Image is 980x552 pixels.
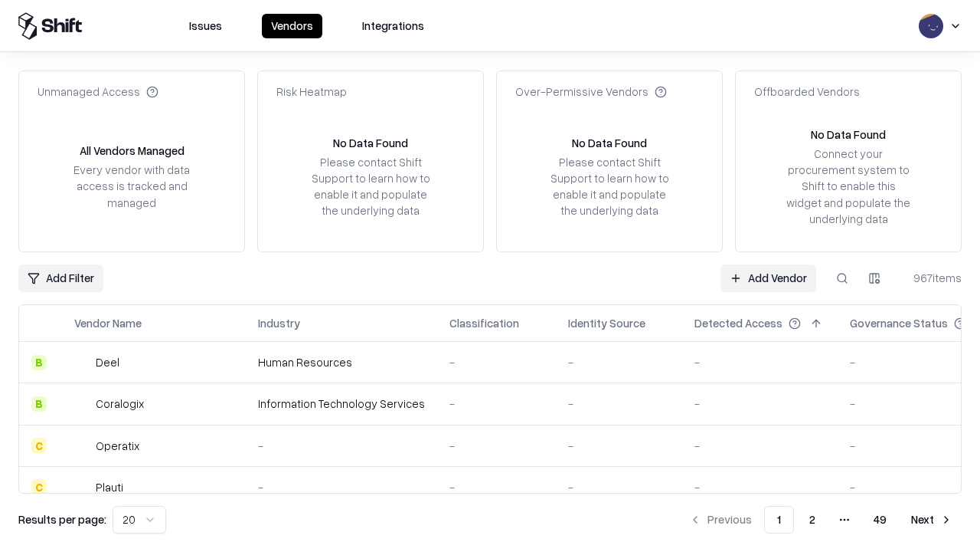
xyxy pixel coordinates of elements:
[96,396,144,412] div: Coralogix
[449,396,544,412] div: -
[18,511,106,527] p: Results per page:
[74,355,90,370] img: Deel
[694,396,825,412] div: -
[449,479,544,495] div: -
[754,84,860,100] div: Offboarded Vendors
[80,143,185,159] div: All Vendors Managed
[900,270,962,286] div: 967 items
[694,438,825,454] div: -
[720,264,816,292] a: Add Vendor
[850,315,948,331] div: Governance Status
[449,438,544,454] div: -
[258,354,425,370] div: Human Resources
[568,315,645,331] div: Identity Source
[96,354,119,370] div: Deel
[694,479,825,495] div: -
[262,14,322,38] button: Vendors
[258,438,425,454] div: -
[572,135,647,151] div: No Data Found
[449,315,519,331] div: Classification
[31,355,47,370] div: B
[515,84,667,100] div: Over-Permissive Vendors
[96,479,123,495] div: Plauti
[74,396,90,412] img: Coralogix
[74,315,142,331] div: Vendor Name
[568,354,670,370] div: -
[18,264,103,292] button: Add Filter
[258,479,425,495] div: -
[258,315,300,331] div: Industry
[180,14,231,38] button: Issues
[38,84,158,100] div: Unmanaged Access
[74,479,90,495] img: Plauti
[568,396,670,412] div: -
[694,315,782,331] div: Detected Access
[785,146,912,227] div: Connect your procurement system to Shift to enable this widget and populate the underlying data
[861,506,899,534] button: 49
[276,84,347,100] div: Risk Heatmap
[258,396,425,412] div: Information Technology Services
[811,127,886,143] div: No Data Found
[31,396,47,412] div: B
[68,162,195,210] div: Every vendor with data access is tracked and managed
[31,438,47,453] div: C
[31,479,47,495] div: C
[568,479,670,495] div: -
[764,506,794,534] button: 1
[307,154,434,219] div: Please contact Shift Support to learn how to enable it and populate the underlying data
[353,14,433,38] button: Integrations
[680,506,962,534] nav: pagination
[694,354,825,370] div: -
[96,438,139,454] div: Operatix
[333,135,408,151] div: No Data Found
[546,154,673,219] div: Please contact Shift Support to learn how to enable it and populate the underlying data
[902,506,962,534] button: Next
[449,354,544,370] div: -
[568,438,670,454] div: -
[797,506,828,534] button: 2
[74,438,90,453] img: Operatix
